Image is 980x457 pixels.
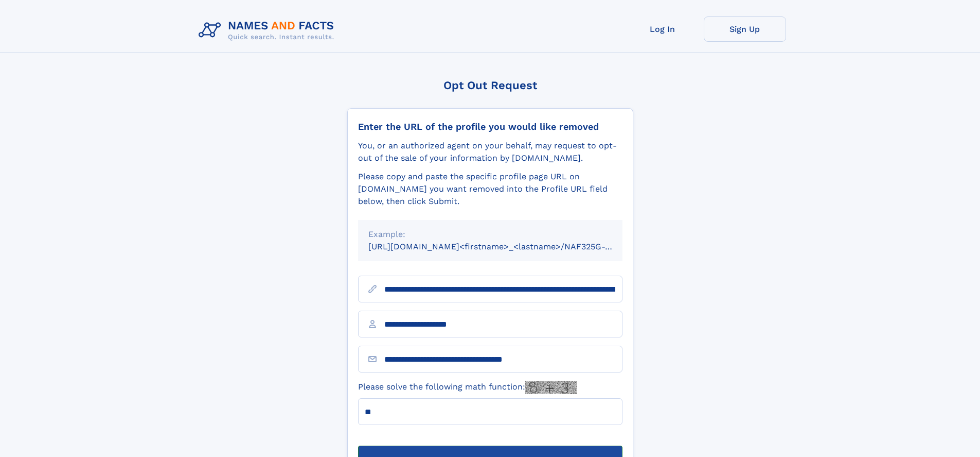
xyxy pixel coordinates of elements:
[358,140,622,164] div: You, or an authorized agent on your behalf, may request to opt-out of the sale of your informatio...
[704,16,786,42] a: Sign Up
[368,242,642,251] small: [URL][DOMAIN_NAME]<firstname>_<lastname>/NAF325G-xxxxxxxx
[621,16,704,42] a: Log In
[347,79,633,92] div: Opt Out Request
[368,228,612,241] div: Example:
[358,381,577,394] label: Please solve the following math function:
[358,171,622,208] div: Please copy and paste the specific profile page URL on [DOMAIN_NAME] you want removed into the Pr...
[194,16,343,44] img: Logo Names and Facts
[358,121,622,132] div: Enter the URL of the profile you would like removed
